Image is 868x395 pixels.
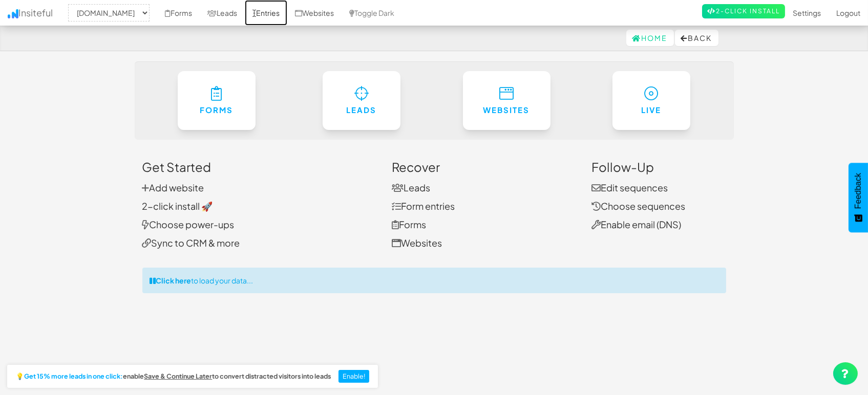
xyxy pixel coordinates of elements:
a: Save & Continue Later [144,373,212,380]
button: Back [675,30,718,46]
a: 2-Click Install [702,4,785,18]
strong: Get 15% more leads in one click: [24,373,123,380]
u: Save & Continue Later [144,372,212,380]
a: Add website [142,182,204,193]
a: Forms [178,71,256,130]
a: Leads [323,71,400,130]
a: Choose power-ups [142,218,235,230]
a: 2-click install 🚀 [142,200,213,212]
a: Websites [463,71,551,130]
a: Enable email (DNS) [591,218,681,230]
a: Home [626,30,674,46]
h6: Leads [343,106,380,115]
a: Choose sequences [591,200,685,212]
div: to load your data... [142,268,726,293]
a: Sync to CRM & more [142,237,240,249]
img: icon.png [8,9,18,18]
a: Live [612,71,690,130]
a: Edit sequences [591,182,668,193]
h3: Recover [392,160,576,173]
strong: Click here [156,276,192,285]
h3: Follow-Up [591,160,726,173]
h2: 💡 enable to convert distracted visitors into leads [16,373,331,380]
h6: Forms [198,106,235,115]
a: Form entries [392,200,455,212]
button: Feedback - Show survey [849,163,868,232]
button: Enable! [338,370,370,383]
a: Websites [392,237,442,249]
span: Feedback [854,173,863,209]
h6: Live [633,106,670,115]
a: Leads [392,182,430,193]
a: Forms [392,218,426,230]
h3: Get Started [142,160,377,173]
h6: Websites [483,106,530,115]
